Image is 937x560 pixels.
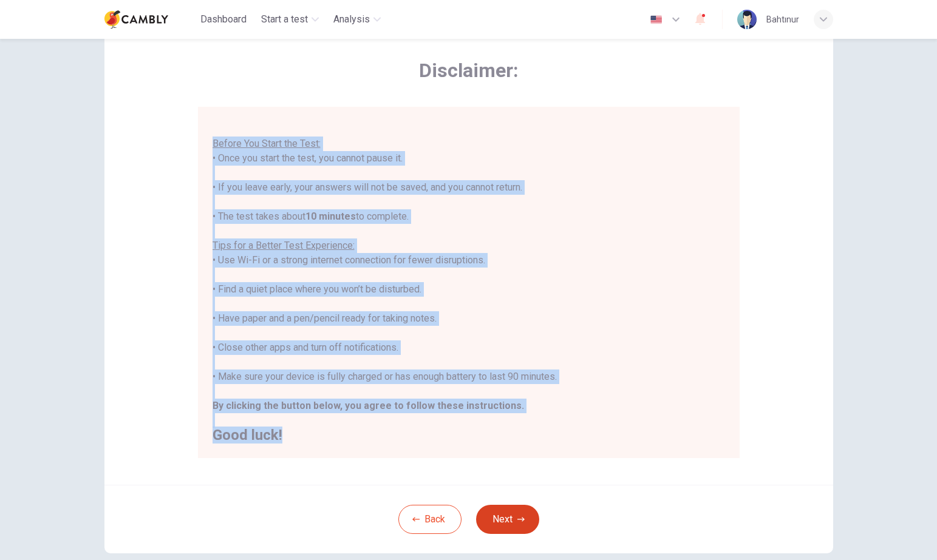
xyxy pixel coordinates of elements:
div: Bahtınur [766,12,799,27]
button: Start a test [256,8,324,30]
div: You are about to start a . • Once you start the test, you cannot pause it. • If you leave early, ... [213,107,725,442]
span: Analysis [333,12,370,27]
img: en [649,15,664,24]
h2: Good luck! [213,428,725,442]
span: Start a test [261,12,308,27]
a: Cambly logo [104,7,196,32]
span: Dashboard [200,12,247,27]
b: By clicking the button below, you agree to follow these instructions. [213,400,524,411]
img: Profile picture [737,10,757,29]
button: Analysis [329,8,386,30]
button: Next [476,505,539,534]
u: Before You Start the Test: [213,138,321,149]
button: Back [398,505,462,534]
img: Cambly logo [104,7,168,32]
button: Dashboard [196,8,251,30]
span: Disclaimer: [198,58,740,83]
u: Tips for a Better Test Experience: [213,240,355,251]
b: 10 minutes [305,211,356,222]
